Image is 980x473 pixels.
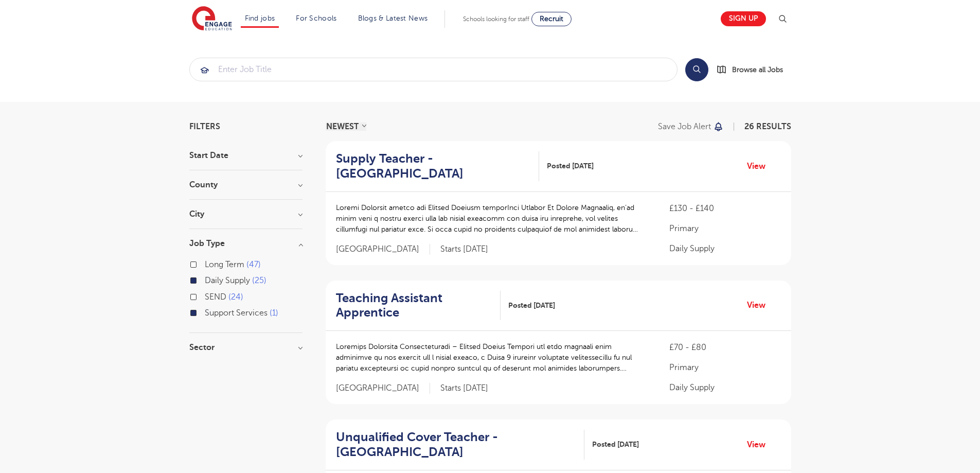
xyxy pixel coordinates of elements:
p: Primary [669,361,780,374]
span: 26 RESULTS [744,122,791,131]
input: Daily Supply 25 [205,276,211,283]
h2: Supply Teacher - [GEOGRAPHIC_DATA] [336,151,531,181]
span: SEND [205,292,226,302]
h3: Sector [189,343,302,352]
span: Support Services [205,308,268,318]
a: View [747,160,773,173]
a: Sign up [721,11,766,26]
span: [GEOGRAPHIC_DATA] [336,244,430,255]
a: Recruit [531,12,572,26]
span: 47 [246,260,261,269]
a: Supply Teacher - [GEOGRAPHIC_DATA] [336,151,540,181]
input: Long Term 47 [205,260,211,267]
p: Primary [669,222,780,235]
h3: Job Type [189,239,302,248]
p: Daily Supply [669,242,780,255]
span: 24 [228,292,243,302]
a: Browse all Jobs [717,64,791,76]
span: Daily Supply [205,276,250,285]
a: Unqualified Cover Teacher - [GEOGRAPHIC_DATA] [336,430,585,460]
span: Long Term [205,260,244,269]
p: Save job alert [658,122,711,131]
input: Support Services 1 [205,308,211,315]
p: Starts [DATE] [440,244,488,255]
h3: Start Date [189,151,302,160]
p: £130 - £140 [669,202,780,215]
p: Starts [DATE] [440,383,488,394]
a: Teaching Assistant Apprentice [336,291,501,321]
div: Submit [189,58,678,81]
span: Schools looking for staff [463,15,529,23]
img: Engage Education [192,6,232,32]
h3: County [189,181,302,189]
h2: Unqualified Cover Teacher - [GEOGRAPHIC_DATA] [336,430,577,460]
p: £70 - £80 [669,341,780,354]
p: Loremi Dolorsit ametco adi Elitsed Doeiusm temporInci Utlabor Et Dolore Magnaaliq, en’ad minim ve... [336,202,649,235]
p: Daily Supply [669,381,780,394]
span: 1 [270,308,278,318]
span: Browse all Jobs [732,64,783,76]
input: Submit [190,58,677,81]
button: Search [685,58,708,81]
span: 25 [252,276,266,285]
span: Posted [DATE] [592,439,639,450]
span: Posted [DATE] [508,300,555,311]
a: For Schools [296,14,336,22]
span: Recruit [540,15,563,23]
a: View [747,299,773,312]
a: Find jobs [245,14,275,22]
a: Blogs & Latest News [358,14,428,22]
span: Filters [189,122,220,131]
button: Save job alert [658,122,724,131]
p: Loremips Dolorsita Consecteturadi – Elitsed Doeius Tempori utl etdo magnaali enim adminimve qu no... [336,341,649,374]
h3: City [189,210,302,218]
span: Posted [DATE] [547,161,594,171]
input: SEND 24 [205,292,211,299]
span: [GEOGRAPHIC_DATA] [336,383,430,394]
a: View [747,438,773,451]
h2: Teaching Assistant Apprentice [336,291,493,321]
